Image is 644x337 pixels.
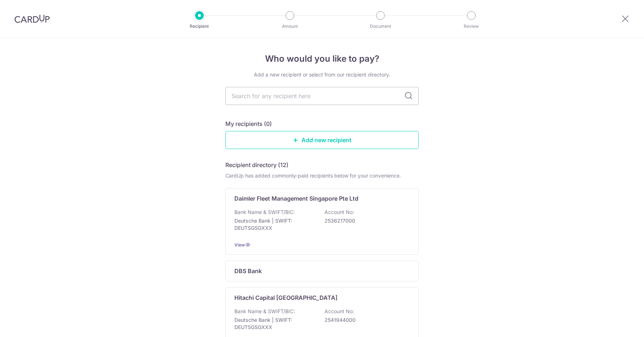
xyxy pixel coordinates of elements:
[173,23,226,30] p: Recipient
[325,217,405,224] p: 2536217000
[225,131,419,149] a: Add new recipient
[225,52,419,65] h4: Who would you like to pay?
[225,71,419,78] div: Add a new recipient or select from our recipient directory.
[234,242,245,248] a: View
[234,209,295,216] p: Bank Name & SWIFT/BIC:
[597,315,637,333] iframe: Opens a widget where you can find more information
[263,23,317,30] p: Amount
[225,161,288,169] h5: Recipient directory (12)
[234,316,315,331] p: Deutsche Bank | SWIFT: DEUTSGSGXXX
[325,308,354,315] p: Account No:
[234,308,295,315] p: Bank Name & SWIFT/BIC:
[325,209,354,216] p: Account No:
[325,316,405,324] p: 2541944000
[445,23,498,30] p: Review
[225,119,272,128] h5: My recipients (0)
[354,23,407,30] p: Document
[225,172,419,179] div: CardUp has added commonly-paid recipients below for your convenience.
[234,267,262,275] p: DBS Bank
[225,87,419,105] input: Search for any recipient here
[14,14,50,23] img: CardUp
[234,217,315,232] p: Deutsche Bank | SWIFT: DEUTSGSGXXX
[234,194,358,203] p: Daimler Fleet Management Singapore Pte Ltd
[234,293,338,302] p: Hitachi Capital [GEOGRAPHIC_DATA]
